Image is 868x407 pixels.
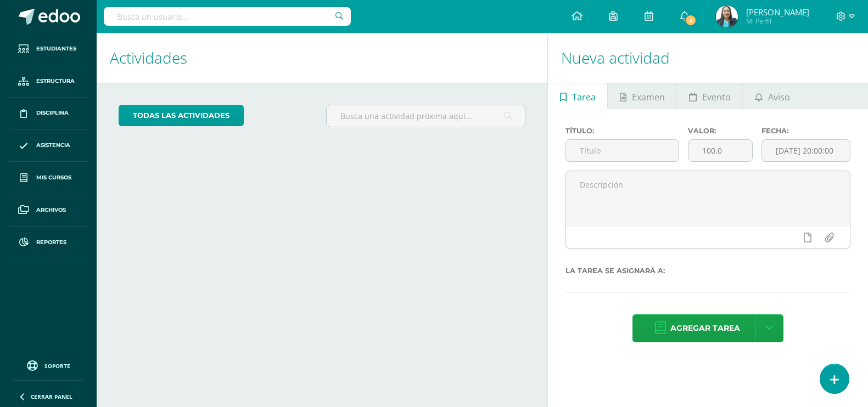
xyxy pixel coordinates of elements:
[9,227,88,259] a: Reportes
[31,393,72,400] span: Cerrar panel
[36,238,66,247] span: Reportes
[561,33,855,83] h1: Nueva actividad
[688,140,752,161] input: Puntos máximos
[768,84,790,110] span: Aviso
[9,65,88,98] a: Estructura
[9,129,88,162] a: Asistencia
[608,83,676,109] a: Examen
[36,206,66,214] span: Archivos
[44,362,70,370] span: Soporte
[762,140,850,161] input: Fecha de entrega
[632,84,665,110] span: Examen
[104,7,351,26] input: Busca un usuario...
[36,77,75,86] span: Estructura
[9,162,88,194] a: Mis cursos
[9,33,88,65] a: Estudiantes
[677,83,742,109] a: Evento
[566,140,679,161] input: Título
[36,141,70,150] span: Asistencia
[36,109,69,117] span: Disciplina
[746,7,809,18] span: [PERSON_NAME]
[119,105,244,126] a: todas las Actividades
[670,315,740,342] span: Agregar tarea
[743,83,802,109] a: Aviso
[565,127,679,135] label: Título:
[548,83,607,109] a: Tarea
[688,127,753,135] label: Valor:
[327,105,524,127] input: Busca una actividad próxima aquí...
[746,16,809,26] span: Mi Perfil
[36,173,71,182] span: Mis cursos
[13,358,83,372] a: Soporte
[9,194,88,227] a: Archivos
[716,5,738,27] img: dc7d38de1d5b52360c8bb618cee5abea.png
[36,44,76,53] span: Estudiantes
[572,84,596,110] span: Tarea
[9,98,88,130] a: Disciplina
[565,267,850,275] label: La tarea se asignará a:
[702,84,731,110] span: Evento
[110,33,534,83] h1: Actividades
[685,14,697,26] span: 4
[761,127,850,135] label: Fecha:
